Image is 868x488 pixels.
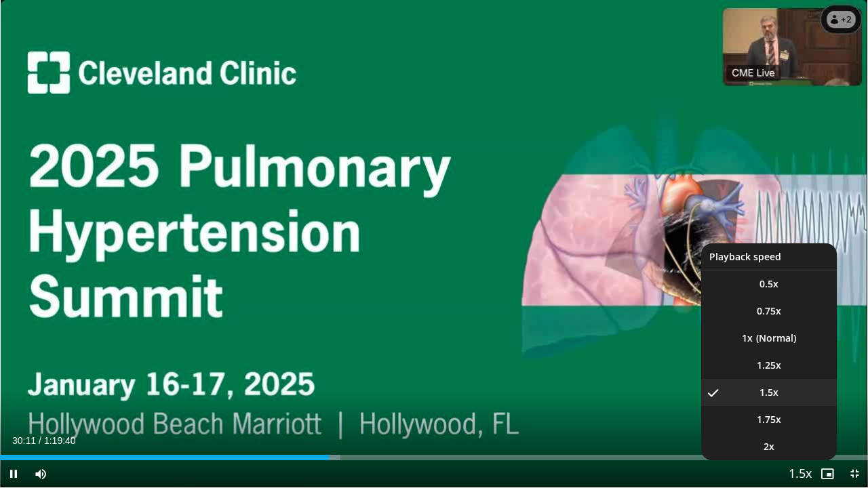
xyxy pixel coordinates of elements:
span: 0.5x [759,277,778,291]
span: 0.75x [757,304,781,318]
button: Enable picture-in-picture mode [814,460,841,487]
span: 30:11 [12,435,36,446]
span: 1:19:40 [44,435,76,446]
span: 1.75x [757,413,781,426]
span: / [39,435,41,446]
span: 1x [742,331,753,345]
button: Mute [27,460,54,487]
span: 2x [764,440,774,453]
button: Playback Rate [787,460,814,487]
button: Exit Fullscreen [841,460,868,487]
span: 1.5x [759,386,778,399]
span: 1.25x [757,359,781,372]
